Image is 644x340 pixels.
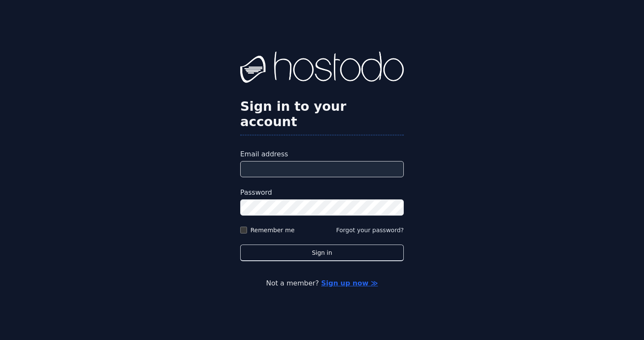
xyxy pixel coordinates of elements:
button: Sign in [240,245,404,261]
label: Email address [240,149,404,159]
label: Remember me [250,226,295,234]
p: Not a member? [41,278,603,288]
h2: Sign in to your account [240,99,404,130]
a: Sign up now ≫ [321,279,378,287]
button: Forgot your password? [336,226,404,234]
label: Password [240,187,404,198]
img: Hostodo [240,52,404,86]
